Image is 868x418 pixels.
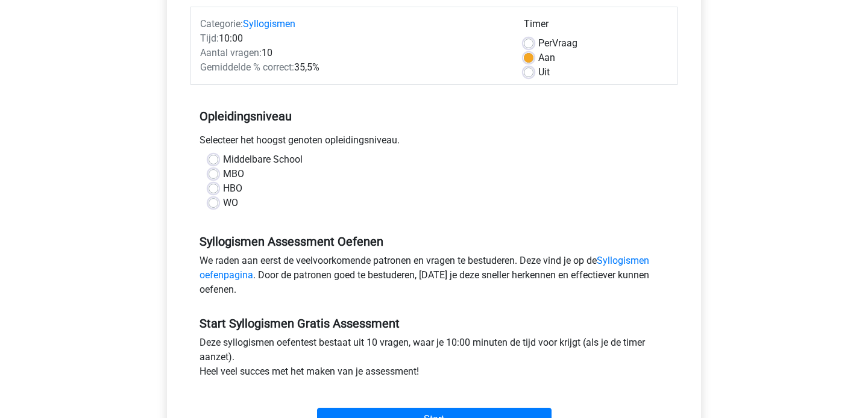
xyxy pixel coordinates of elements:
[190,254,678,302] div: We raden aan eerst de veelvoorkomende patronen en vragen te bestuderen. Deze vind je op de . Door...
[200,47,262,58] span: Aantal vragen:
[538,36,577,51] label: Vraag
[538,65,550,80] label: Uit
[223,152,303,167] label: Middelbare School
[223,167,244,181] label: MBO
[191,46,515,60] div: 10
[200,33,219,44] span: Tijd:
[243,18,295,30] a: Syllogismen
[524,17,668,36] div: Timer
[191,60,515,75] div: 35,5%
[223,181,242,196] label: HBO
[200,61,294,73] span: Gemiddelde % correct:
[190,335,678,384] div: Deze syllogismen oefentest bestaat uit 10 vragen, waar je 10:00 minuten de tijd voor krijgt (als ...
[190,133,678,152] div: Selecteer het hoogst genoten opleidingsniveau.
[200,18,243,30] span: Categorie:
[200,316,668,331] h5: Start Syllogismen Gratis Assessment
[538,37,552,49] span: Per
[538,51,555,65] label: Aan
[223,196,238,210] label: WO
[200,104,668,128] h5: Opleidingsniveau
[200,234,668,249] h5: Syllogismen Assessment Oefenen
[191,31,515,46] div: 10:00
